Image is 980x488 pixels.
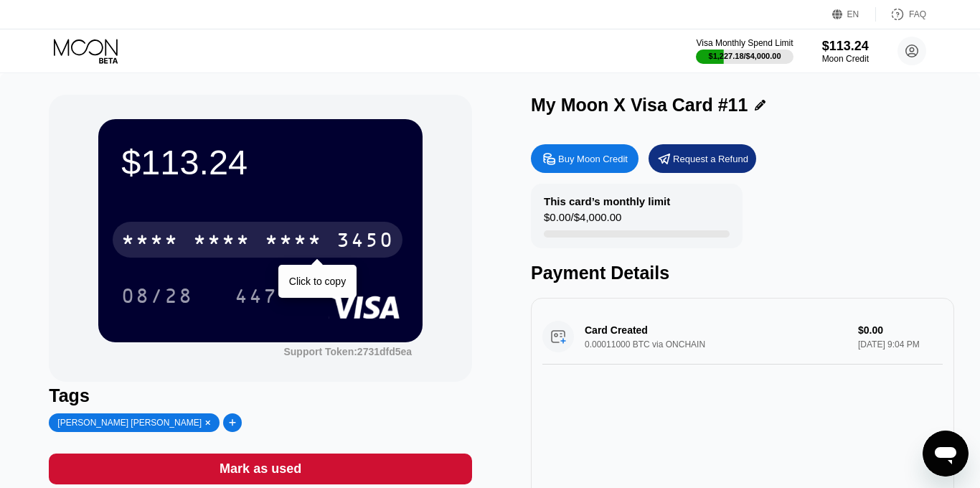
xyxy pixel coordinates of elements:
div: 447 [224,278,288,314]
div: 3450 [336,230,394,253]
div: Support Token:2731dfd5ea [283,346,412,357]
div: FAQ [876,7,926,22]
div: My Moon X Visa Card #11 [531,95,748,116]
div: This card’s monthly limit [544,195,670,207]
div: Request a Refund [649,144,756,173]
div: EN [847,9,859,19]
div: EN [832,7,876,22]
div: Moon Credit [822,54,869,64]
div: 447 [235,286,278,309]
div: Request a Refund [673,153,748,165]
div: 08/28 [110,278,204,314]
div: Payment Details [531,263,954,283]
div: $113.24Moon Credit [822,39,869,64]
div: $113.24 [121,142,400,182]
div: 08/28 [121,286,193,309]
div: [PERSON_NAME] [PERSON_NAME] [57,418,202,428]
div: Click to copy [289,276,346,287]
div: FAQ [909,9,926,19]
div: Buy Moon Credit [531,144,639,173]
div: Visa Monthly Spend Limit [696,38,793,48]
div: Tags [49,385,472,406]
div: $113.24 [822,39,869,54]
iframe: Button to launch messaging window, conversation in progress [923,431,969,477]
div: $0.00 / $4,000.00 [544,211,621,230]
div: $1,227.18 / $4,000.00 [709,52,781,60]
div: Mark as used [49,454,472,484]
div: Mark as used [220,461,301,477]
div: Buy Moon Credit [558,153,628,165]
div: Support Token: 2731dfd5ea [283,346,412,357]
div: Visa Monthly Spend Limit$1,227.18/$4,000.00 [696,38,793,64]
